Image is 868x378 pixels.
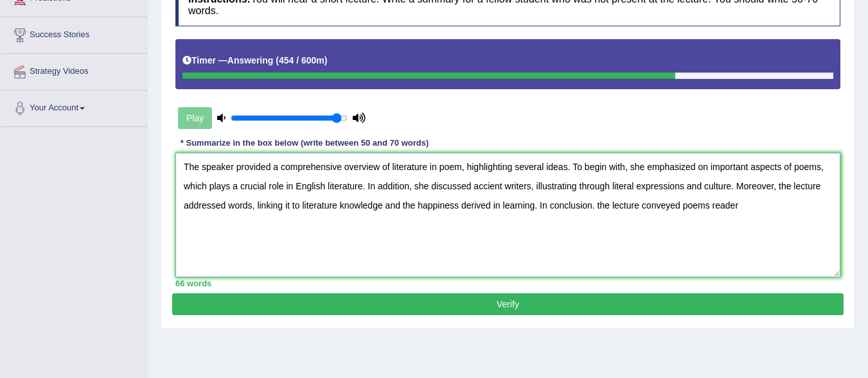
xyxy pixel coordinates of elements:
b: ( [276,55,279,65]
a: Your Account [1,90,147,123]
div: * Summarize in the box below (write between 50 and 70 words) [175,137,434,150]
div: 66 words [175,277,840,289]
button: Verify [172,293,844,315]
h5: Timer — [182,56,327,65]
a: Strategy Videos [1,54,147,86]
b: 454 / 600m [279,55,324,65]
b: Answering [227,55,274,65]
b: ) [324,55,328,65]
a: Success Stories [1,17,147,49]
